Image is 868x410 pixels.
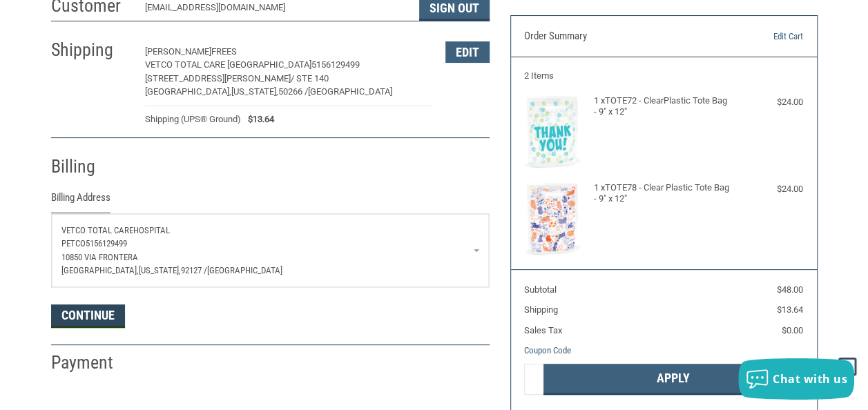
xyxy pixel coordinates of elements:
span: $13.64 [777,304,803,315]
h3: Order Summary [524,30,713,43]
span: VETCO TOTAL CARE [GEOGRAPHIC_DATA] [145,59,311,70]
span: 92127 / [181,265,207,275]
div: [EMAIL_ADDRESS][DOMAIN_NAME] [145,1,405,21]
span: VETCO TOTAL CARE [61,225,133,235]
span: $13.64 [241,113,274,126]
span: [STREET_ADDRESS][PERSON_NAME] [145,73,291,84]
span: HOSPITAL [133,225,170,235]
h2: Shipping [51,39,132,61]
span: $48.00 [777,284,803,295]
a: Edit Cart [713,30,803,43]
h2: Billing [51,155,132,178]
span: Subtotal [524,284,557,295]
span: Sales Tax [524,325,562,335]
span: [PERSON_NAME] [145,46,211,57]
span: PETCO [61,238,86,248]
span: Shipping [524,304,558,315]
span: / STE 140 [291,73,329,84]
input: Gift Certificate or Coupon Code [524,364,543,395]
button: Apply [543,364,803,395]
h4: 1 x TOTE72 - ClearPlastic Tote Bag - 9" x 12" [594,95,730,118]
span: Shipping (UPS® Ground) [145,113,241,126]
span: [GEOGRAPHIC_DATA] [308,86,392,97]
span: FREES [211,46,237,57]
span: 50266 / [278,86,308,97]
div: $24.00 [733,95,803,109]
span: Chat with us [773,371,847,387]
span: [GEOGRAPHIC_DATA], [61,265,139,275]
a: Enter or select a different address [52,214,489,287]
span: [GEOGRAPHIC_DATA], [145,86,231,97]
span: [US_STATE], [139,265,181,275]
h2: Payment [51,351,132,374]
span: [GEOGRAPHIC_DATA] [207,265,282,275]
a: Coupon Code [524,345,571,355]
h3: 2 Items [524,70,803,81]
span: 5156129499 [86,238,127,248]
span: $0.00 [782,325,803,335]
span: [US_STATE], [231,86,278,97]
span: 10850 VIA FRONTERA [61,252,138,262]
button: Chat with us [738,358,854,400]
button: Edit [445,41,490,63]
button: Continue [51,304,125,328]
div: $24.00 [733,182,803,196]
legend: Billing Address [51,190,110,213]
span: 5156129499 [311,59,360,70]
h4: 1 x TOTE78 - Clear Plastic Tote Bag - 9" x 12" [594,182,730,205]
